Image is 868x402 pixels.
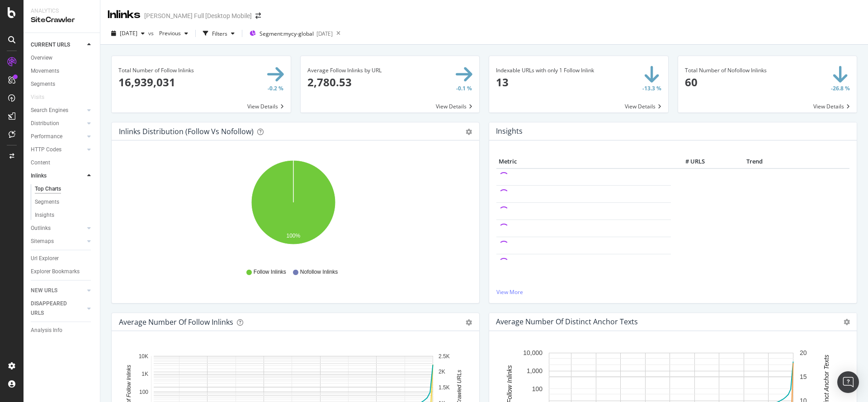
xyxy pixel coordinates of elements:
a: Top Charts [35,184,94,194]
a: Movements [31,66,94,76]
a: View More [496,288,849,296]
text: 1K [142,371,148,378]
text: 2.5K [439,353,450,360]
div: Filters [212,30,227,37]
img: tab_keywords_by_traffic_grey.svg [104,52,111,60]
div: Domaine: [DOMAIN_NAME] [24,23,102,31]
a: Content [31,158,94,168]
div: Average Number of Follow Inlinks [119,318,233,327]
th: Metric [496,155,671,168]
a: Inlinks [31,171,85,181]
th: Trend [707,155,802,168]
a: Overview [31,53,94,63]
div: Visits [31,93,44,102]
svg: A chart. [119,155,468,260]
a: Performance [31,132,85,141]
div: Top Charts [35,184,61,194]
h4: Insights [496,125,523,137]
text: 10,000 [523,350,542,357]
button: Filters [199,26,238,41]
div: Outlinks [31,224,51,233]
button: [DATE] [108,26,148,41]
div: HTTP Codes [31,145,61,154]
text: 10K [139,353,148,360]
div: Segments [31,79,55,89]
text: 1.5K [439,384,450,391]
div: Overview [31,53,52,63]
text: 1,000 [527,367,542,374]
div: Performance [31,132,62,141]
a: Distribution [31,119,85,128]
div: Explorer Bookmarks [31,267,80,276]
a: Explorer Bookmarks [31,267,94,276]
th: # URLS [671,155,707,168]
a: Segments [35,197,94,207]
div: Inlinks Distribution (Follow vs Nofollow) [119,127,254,136]
div: [DATE] [316,30,333,37]
a: HTTP Codes [31,145,85,154]
button: Previous [156,26,192,41]
div: Analysis Info [31,326,62,335]
div: Domaine [47,53,70,59]
a: Segments [31,79,94,89]
div: Search Engines [31,106,68,115]
text: 2K [439,369,445,375]
span: Segment: mycy-global [259,30,314,37]
div: arrow-right-arrow-left [255,13,261,19]
div: Sitemaps [31,237,54,246]
div: gear [466,129,472,135]
text: 20 [800,350,807,357]
text: 100 [139,389,148,395]
div: Inlinks [31,171,47,181]
div: gear [466,319,472,326]
div: Distribution [31,119,59,128]
text: 100 [532,385,543,393]
a: Search Engines [31,106,85,115]
img: tab_domain_overview_orange.svg [38,52,45,60]
div: DISAPPEARED URLS [31,299,76,318]
span: Nofollow Inlinks [300,268,338,276]
img: logo_orange.svg [14,14,22,22]
a: Sitemaps [31,237,85,246]
div: Open Intercom Messenger [837,371,859,393]
div: NEW URLS [31,286,57,295]
span: Previous [156,29,181,37]
span: vs [148,29,156,37]
a: Outlinks [31,224,85,233]
div: Inlinks [108,7,141,23]
div: Insights [35,210,54,220]
div: SiteCrawler [31,15,93,25]
h4: Average Number of Distinct Anchor Texts [496,316,638,328]
text: 100% [287,233,301,239]
text: 15 [800,373,807,380]
span: Follow Inlinks [254,268,286,276]
a: Insights [35,210,94,220]
div: Analytics [31,7,93,15]
a: NEW URLS [31,286,85,295]
img: website_grey.svg [14,23,22,31]
a: Visits [31,93,53,102]
span: 2025 Aug. 31st [120,29,137,37]
a: Url Explorer [31,254,94,263]
button: Segment:mycy-global[DATE] [246,26,333,41]
div: Url Explorer [31,254,59,263]
a: CURRENT URLS [31,40,85,50]
div: Content [31,158,50,168]
a: DISAPPEARED URLS [31,299,85,318]
div: Mots-clés [114,53,137,59]
div: v 4.0.25 [25,14,44,22]
div: Segments [35,197,59,207]
a: Analysis Info [31,326,94,335]
div: Movements [31,66,59,76]
div: [PERSON_NAME] Full [Desktop Mobile] [144,11,252,20]
i: Options [844,319,850,325]
div: CURRENT URLS [31,40,70,50]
